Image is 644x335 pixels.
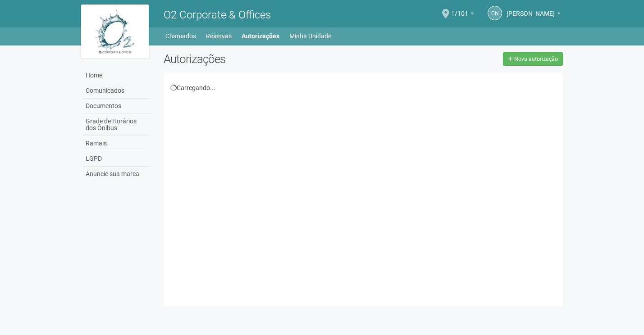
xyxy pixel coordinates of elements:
[488,6,502,20] a: CN
[83,68,150,83] a: Home
[83,83,150,99] a: Comunicados
[83,136,150,151] a: Ramais
[83,99,150,114] a: Documentos
[165,30,196,42] a: Chamados
[83,114,150,136] a: Grade de Horários dos Ônibus
[507,11,561,18] a: [PERSON_NAME]
[170,84,557,92] div: Carregando...
[503,52,563,66] a: Nova autorização
[507,1,555,17] span: CELIA NASCIMENTO
[164,52,356,66] h2: Autorizações
[164,9,271,21] span: O2 Corporate & Offices
[451,11,474,18] a: 1/101
[83,167,150,181] a: Anuncie sua marca
[206,30,232,42] a: Reservas
[81,5,149,59] img: logo.jpg
[83,151,150,167] a: LGPD
[289,30,331,42] a: Minha Unidade
[242,30,279,42] a: Autorizações
[451,1,468,17] span: 1/101
[514,56,558,62] span: Nova autorização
